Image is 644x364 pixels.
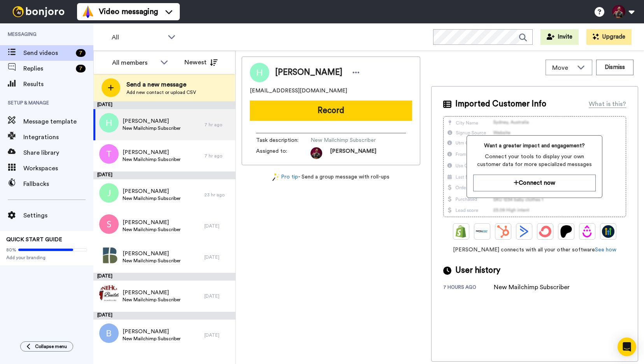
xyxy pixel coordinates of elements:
span: [PERSON_NAME] [330,147,376,159]
span: [PERSON_NAME] [123,219,181,226]
span: [PERSON_NAME] [123,148,181,156]
img: ActiveCampaign [518,225,530,238]
img: t.png [99,144,119,164]
div: [DATE] [204,223,232,229]
div: [DATE] [204,332,232,338]
img: Hubspot [497,225,509,238]
div: 7 [76,49,86,57]
span: Message template [23,117,93,126]
a: Pro tip [272,173,298,181]
span: Send videos [23,48,73,58]
div: 23 hr ago [204,192,232,198]
img: Image of Hanna Alley [250,63,269,82]
span: Video messaging [99,6,158,17]
span: QUICK START GUIDE [6,237,62,242]
img: Ontraport [476,225,488,238]
span: [PERSON_NAME] [123,187,181,195]
span: [EMAIL_ADDRESS][DOMAIN_NAME] [250,87,347,95]
img: j.png [99,183,119,203]
img: 8f4738c0-f121-4326-b287-a3e58eca78f1.jpg [99,246,119,265]
a: See how [595,247,616,253]
div: 7 hr ago [204,122,232,128]
span: Results [23,80,93,89]
span: New Mailchimp Subscriber [311,136,384,144]
button: Connect now [473,175,596,191]
span: Want a greater impact and engagement? [473,142,596,150]
img: d923b0b4-c548-4750-9d5e-73e83e3289c6-1756157360.jpg [311,147,322,159]
span: Send a new message [126,80,196,89]
span: Add new contact or upload CSV [126,89,196,95]
span: Collapse menu [35,343,67,350]
span: Add your branding [6,254,87,261]
img: Drip [581,225,593,238]
span: Connect your tools to display your own customer data for more specialized messages [473,153,596,168]
span: 80% [6,247,16,253]
img: s.png [99,214,119,234]
button: Invite [540,29,579,45]
div: 7 hr ago [204,153,232,159]
img: vm-color.svg [82,5,94,18]
span: Task description : [256,136,311,144]
span: New Mailchimp Subscriber [123,297,181,303]
img: GoHighLevel [602,225,614,238]
button: Dismiss [596,60,633,75]
span: [PERSON_NAME] connects with all your other software [443,246,626,254]
div: [DATE] [93,101,235,109]
img: 28e523c8-c82f-45a7-b60c-280c8bf0ad90.jpg [99,284,119,304]
span: [PERSON_NAME] [123,328,181,336]
span: Integrations [23,133,93,142]
span: New Mailchimp Subscriber [123,336,181,342]
div: [DATE] [204,254,232,260]
span: [PERSON_NAME] [123,289,181,297]
div: - Send a group message with roll-ups [242,173,420,181]
div: [DATE] [93,273,235,281]
button: Newest [179,55,223,70]
button: Record [250,101,412,121]
span: Fallbacks [23,179,93,189]
span: [PERSON_NAME] [123,117,181,125]
span: Assigned to: [256,147,311,159]
img: magic-wand.svg [272,173,279,181]
button: Upgrade [586,29,632,45]
span: New Mailchimp Subscriber [123,258,181,264]
div: All members [112,58,156,67]
span: Share library [23,148,93,157]
span: All [112,33,164,42]
span: User history [455,265,500,276]
span: New Mailchimp Subscriber [123,156,181,163]
span: [PERSON_NAME] [275,67,342,78]
div: Open Intercom Messenger [618,337,636,356]
div: 7 [76,65,86,72]
span: Imported Customer Info [455,98,546,110]
div: 7 hours ago [443,284,494,292]
img: h.png [99,113,119,133]
button: Collapse menu [20,341,73,352]
span: New Mailchimp Subscriber [123,195,181,201]
span: Settings [23,211,93,220]
span: New Mailchimp Subscriber [123,125,181,131]
div: New Mailchimp Subscriber [494,283,570,292]
img: Shopify [455,225,467,238]
img: ConvertKit [539,225,551,238]
img: b.png [99,323,119,343]
span: Move [552,63,573,72]
span: Replies [23,64,73,73]
span: New Mailchimp Subscriber [123,226,181,233]
span: Workspaces [23,164,93,173]
div: [DATE] [93,312,235,320]
span: [PERSON_NAME] [123,250,181,258]
img: Patreon [560,225,572,238]
div: What is this? [589,99,626,109]
img: bj-logo-header-white.svg [9,6,68,17]
div: [DATE] [93,171,235,179]
div: [DATE] [204,293,232,299]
